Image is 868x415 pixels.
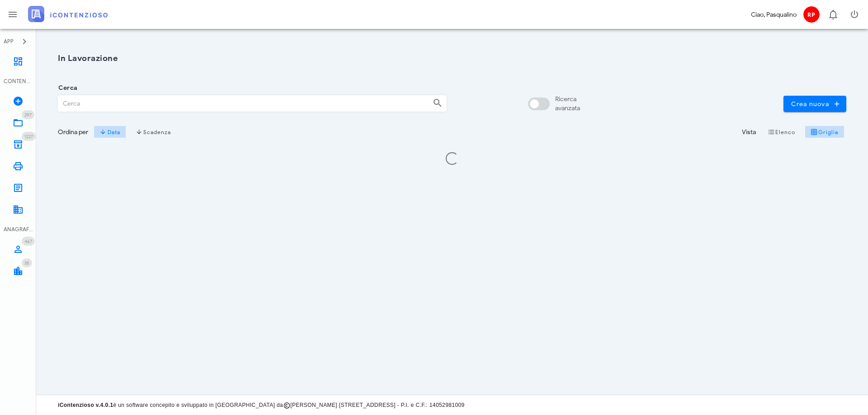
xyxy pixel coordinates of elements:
[800,4,822,25] button: RP
[742,127,756,137] div: Vista
[24,112,32,118] span: 297
[555,95,580,113] div: Ricerca avanzata
[58,402,113,408] strong: iContenzioso v.4.0.1
[761,126,801,138] button: Elenco
[822,4,844,25] button: Distintivo
[805,126,844,138] button: Griglia
[136,128,171,135] span: Scadenza
[94,126,126,138] button: Data
[58,127,88,137] div: Ordina per
[56,84,77,93] label: Cerca
[22,258,32,267] span: Distintivo
[4,77,33,85] div: CONTENZIOSO
[24,260,29,266] span: 35
[130,126,177,138] button: Scadenza
[791,100,839,108] span: Crea nuova
[24,134,33,140] span: 1227
[811,128,839,135] span: Griglia
[24,238,32,244] span: 467
[22,237,35,246] span: Distintivo
[768,128,796,135] span: Elenco
[751,10,797,19] div: Ciao, Pasqualino
[22,132,36,141] span: Distintivo
[58,96,425,111] input: Cerca
[28,6,108,22] img: logo-text-2x.png
[803,6,820,23] span: RP
[22,110,34,119] span: Distintivo
[99,128,120,135] span: Data
[783,96,846,112] button: Crea nuova
[4,225,33,233] div: ANAGRAFICA
[58,52,846,65] h1: In Lavorazione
